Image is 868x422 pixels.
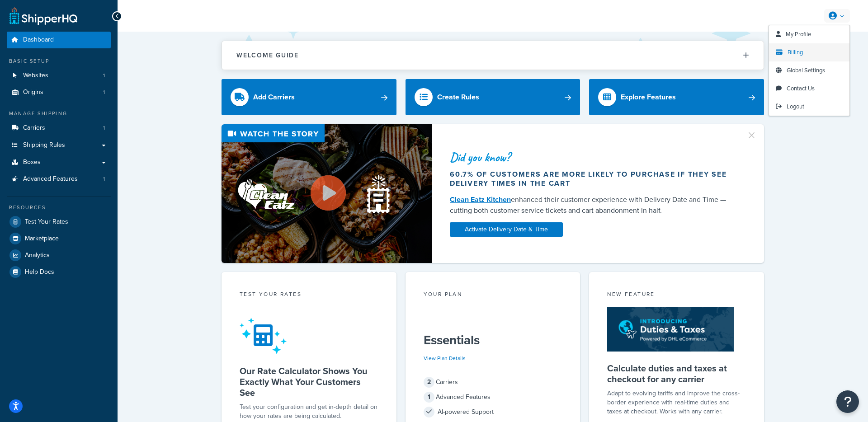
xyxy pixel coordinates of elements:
[103,89,105,96] span: 1
[222,124,432,263] img: Video thumbnail
[7,214,111,230] a: Test Your Rates
[450,194,736,216] div: enhanced their customer experience with Delivery Date and Time — cutting both customer service ti...
[450,151,736,164] div: Did you know?
[424,392,434,403] span: 1
[7,84,111,101] a: Origins1
[7,154,111,171] a: Boxes
[787,84,815,93] span: Contact Us
[7,264,111,280] a: Help Docs
[7,247,111,263] a: Analytics
[788,48,803,56] span: Billing
[23,89,43,96] span: Origins
[769,98,849,116] a: Logout
[836,390,859,413] button: Open Resource Center
[450,222,563,237] a: Activate Delivery Date & Time
[23,175,78,183] span: Advanced Features
[23,124,45,132] span: Carriers
[406,79,580,115] a: Create Rules
[103,175,105,183] span: 1
[7,32,111,48] a: Dashboard
[222,79,396,115] a: Add Carriers
[23,36,54,44] span: Dashboard
[7,67,111,84] a: Websites1
[7,171,111,188] a: Advanced Features1
[7,84,111,101] li: Origins
[25,268,54,276] span: Help Docs
[450,170,736,188] div: 60.7% of customers are more likely to purchase if they see delivery times in the cart
[769,80,849,98] a: Contact Us
[25,252,50,259] span: Analytics
[7,230,111,247] a: Marketplace
[7,110,111,117] div: Manage Shipping
[424,376,562,389] div: Carriers
[7,67,111,84] li: Websites
[424,354,466,362] a: View Plan Details
[769,61,849,80] a: Global Settings
[424,391,562,403] div: Advanced Features
[786,30,811,38] span: My Profile
[103,124,105,132] span: 1
[424,290,562,300] div: Your Plan
[424,406,562,418] div: AI-powered Support
[23,159,41,166] span: Boxes
[7,120,111,136] li: Carriers
[607,389,746,416] p: Adapt to evolving tariffs and improve the cross-border experience with real-time duties and taxes...
[7,204,111,211] div: Resources
[7,137,111,154] a: Shipping Rules
[253,91,295,103] div: Add Carriers
[103,72,105,80] span: 1
[607,290,746,300] div: New Feature
[7,120,111,136] a: Carriers1
[236,52,299,59] h2: Welcome Guide
[222,41,764,70] button: Welcome Guide
[450,194,511,205] a: Clean Eatz Kitchen
[23,72,48,80] span: Websites
[769,43,849,61] a: Billing
[23,141,65,149] span: Shipping Rules
[621,91,676,103] div: Explore Features
[787,102,804,111] span: Logout
[424,333,562,347] h5: Essentials
[607,363,746,384] h5: Calculate duties and taxes at checkout for any carrier
[240,366,378,398] h5: Our Rate Calculator Shows You Exactly What Your Customers See
[787,66,825,75] span: Global Settings
[589,79,764,115] a: Explore Features
[240,290,378,300] div: Test your rates
[769,25,849,43] a: My Profile
[240,403,378,421] div: Test your configuration and get in-depth detail on how your rates are being calculated.
[424,377,434,388] span: 2
[437,91,479,103] div: Create Rules
[7,57,111,65] div: Basic Setup
[7,171,111,188] li: Advanced Features
[25,218,68,226] span: Test Your Rates
[25,235,59,243] span: Marketplace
